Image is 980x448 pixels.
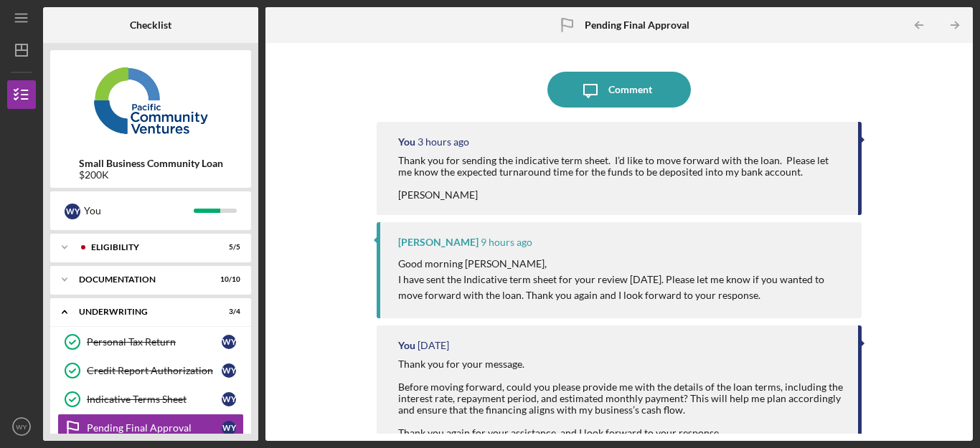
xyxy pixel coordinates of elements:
[57,328,244,356] a: Personal Tax ReturnWY
[398,256,847,272] p: Good morning [PERSON_NAME],
[57,385,244,414] a: Indicative Terms SheetWY
[16,423,27,431] text: WY
[585,19,689,31] b: Pending Final Approval
[481,237,532,248] time: 2025-08-19 16:00
[398,340,415,351] div: You
[222,335,236,349] div: W Y
[50,57,251,143] img: Product logo
[222,363,236,378] div: W Y
[418,340,449,351] time: 2025-08-18 21:45
[547,72,691,108] button: Comment
[398,358,844,439] div: Thank you for your message. Before moving forward, could you please provide me with the details o...
[215,243,240,252] div: 5 / 5
[79,308,204,316] div: Underwriting
[79,169,223,181] div: $200K
[84,199,194,223] div: You
[398,237,479,248] div: [PERSON_NAME]
[130,19,171,31] b: Checklist
[87,394,222,405] div: Indicative Terms Sheet
[79,158,223,169] b: Small Business Community Loan
[87,422,222,434] div: Pending Final Approval
[65,204,80,219] div: W Y
[398,272,847,304] p: I have sent the Indicative term sheet for your review [DATE]. Please let me know if you wanted to...
[215,308,240,316] div: 3 / 4
[215,275,240,284] div: 10 / 10
[398,136,415,148] div: You
[222,392,236,406] div: W Y
[57,414,244,442] a: Pending Final ApprovalWY
[7,412,36,441] button: WY
[79,275,204,284] div: Documentation
[608,72,652,108] div: Comment
[418,136,469,148] time: 2025-08-19 21:28
[222,421,236,435] div: W Y
[87,365,222,376] div: Credit Report Authorization
[398,155,844,201] div: Thank you for sending the indicative term sheet. I’d like to move forward with the loan. Please l...
[91,243,204,252] div: Eligibility
[87,336,222,348] div: Personal Tax Return
[57,356,244,385] a: Credit Report AuthorizationWY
